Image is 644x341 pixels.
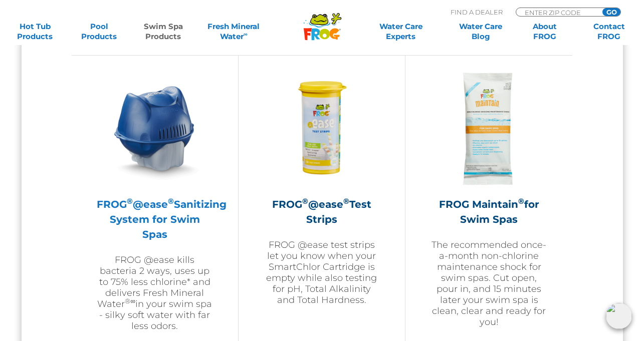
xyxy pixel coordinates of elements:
img: ss-@ease-hero-300x300.png [97,71,213,187]
sup: ® [518,196,524,206]
a: FROG®@ease®Test StripsFROG @ease test strips let you know when your SmartChlor Cartridge is empty... [264,71,380,331]
sup: ∞ [244,31,248,38]
img: ss-maintain-hero-300x300.png [431,71,547,187]
a: Water CareExperts [360,22,442,42]
p: FROG @ease test strips let you know when your SmartChlor Cartridge is empty while also testing fo... [264,239,380,305]
sup: ® [343,196,349,206]
h2: FROG @ease Sanitizing System for Swim Spas [97,197,213,242]
p: The recommended once-a-month non-chlorine maintenance shock for swim spas. Cut open, pour in, and... [431,239,547,327]
sup: ® [302,196,308,206]
p: FROG @ease kills bacteria 2 ways, uses up to 75% less chlorine* and delivers Fresh Mineral Water ... [97,254,213,331]
a: PoolProducts [74,22,124,42]
sup: ® [127,196,133,206]
h2: FROG @ease Test Strips [264,197,380,227]
a: AboutFROG [520,22,570,42]
p: Find A Dealer [451,8,503,17]
a: Fresh MineralWater∞ [202,22,265,42]
a: Hot TubProducts [10,22,60,42]
input: Zip Code Form [524,8,591,17]
h2: FROG Maintain for Swim Spas [431,197,547,227]
a: FROG®@ease®Sanitizing System for Swim SpasFROG @ease kills bacteria 2 ways, uses up to 75% less c... [97,71,213,331]
a: ContactFROG [584,22,634,42]
img: openIcon [606,303,632,329]
img: FROG-@ease-TS-Bottle-300x300.png [264,71,380,187]
a: Water CareBlog [456,22,506,42]
a: FROG Maintain®for Swim SpasThe recommended once-a-month non-chlorine maintenance shock for swim s... [431,71,547,331]
sup: ®∞ [125,297,135,305]
input: GO [602,8,620,16]
sup: ® [168,196,174,206]
a: Swim SpaProducts [138,22,188,42]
